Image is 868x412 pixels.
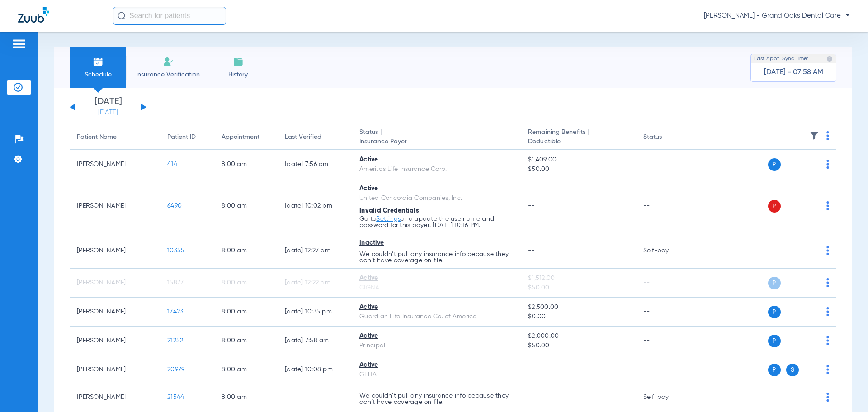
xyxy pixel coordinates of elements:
img: group-dot-blue.svg [826,307,829,316]
input: Search for patients [113,7,226,25]
span: Schedule [76,70,119,79]
div: Patient Name [77,133,153,142]
span: Deductible [528,137,628,147]
p: Go to and update the username and password for this payer. [DATE] 10:16 PM. [359,216,514,228]
td: Self-pay [636,384,697,410]
img: x.svg [806,393,815,402]
div: CIGNA [359,283,514,293]
img: filter.svg [810,131,819,140]
span: 21252 [167,337,183,344]
div: Principal [359,341,514,350]
td: [PERSON_NAME] [70,298,160,327]
td: [PERSON_NAME] [70,355,160,384]
td: [PERSON_NAME] [70,269,160,298]
img: Manual Insurance Verification [163,57,174,67]
td: [DATE] 12:22 AM [278,269,352,298]
img: x.svg [806,278,815,287]
p: We couldn’t pull any insurance info because they don’t have coverage on file. [359,393,514,405]
p: We couldn’t pull any insurance info because they don’t have coverage on file. [359,251,514,264]
img: group-dot-blue.svg [826,246,829,255]
div: Patient Name [77,133,117,142]
td: 8:00 AM [214,298,278,327]
div: Last Verified [285,133,321,142]
div: Active [359,184,514,194]
div: Patient ID [167,133,196,142]
span: $50.00 [528,283,628,293]
td: 8:00 AM [214,179,278,233]
span: 10355 [167,247,184,254]
span: S [786,364,799,376]
div: GEHA [359,370,514,379]
span: P [768,158,781,171]
span: Insurance Payer [359,137,514,147]
img: History [233,57,244,67]
span: P [768,306,781,318]
div: Appointment [222,133,270,142]
div: Appointment [222,133,259,142]
img: group-dot-blue.svg [826,160,829,169]
td: [DATE] 10:35 PM [278,298,352,327]
td: -- [278,384,352,410]
span: -- [528,394,535,400]
span: 6490 [167,203,182,209]
span: 414 [167,161,177,167]
td: -- [636,179,697,233]
div: Inactive [359,238,514,248]
a: Settings [376,216,401,222]
div: Active [359,155,514,165]
span: $0.00 [528,312,628,322]
div: Active [359,360,514,370]
td: [PERSON_NAME] [70,150,160,179]
span: Invalid Credentials [359,208,419,214]
div: Active [359,303,514,312]
span: $50.00 [528,165,628,174]
img: x.svg [806,336,815,345]
td: [PERSON_NAME] [70,384,160,410]
td: [PERSON_NAME] [70,327,160,355]
td: [PERSON_NAME] [70,179,160,233]
span: History [217,70,259,79]
span: [DATE] - 07:58 AM [764,68,823,77]
td: -- [636,298,697,327]
img: group-dot-blue.svg [826,365,829,374]
img: x.svg [806,365,815,374]
div: Last Verified [285,133,345,142]
td: [DATE] 10:08 PM [278,355,352,384]
img: group-dot-blue.svg [826,278,829,287]
td: Self-pay [636,233,697,269]
img: group-dot-blue.svg [826,393,829,402]
span: P [768,277,781,289]
span: $1,409.00 [528,155,628,165]
img: Search Icon [118,12,126,20]
img: x.svg [806,201,815,210]
th: Status | [352,125,521,150]
img: x.svg [806,246,815,255]
span: -- [528,366,535,373]
td: 8:00 AM [214,233,278,269]
td: [DATE] 7:58 AM [278,327,352,355]
span: $2,500.00 [528,303,628,312]
span: Last Appt. Sync Time: [754,54,808,63]
span: 15877 [167,279,184,286]
img: group-dot-blue.svg [826,336,829,345]
td: -- [636,269,697,298]
td: 8:00 AM [214,384,278,410]
span: [PERSON_NAME] - Grand Oaks Dental Care [704,11,850,20]
td: -- [636,150,697,179]
span: 17423 [167,308,183,315]
img: Schedule [93,57,104,67]
div: Active [359,274,514,283]
img: x.svg [806,307,815,316]
div: Ameritas Life Insurance Corp. [359,165,514,174]
span: Insurance Verification [133,70,203,79]
th: Status [636,125,697,150]
span: 20979 [167,366,184,373]
div: Patient ID [167,133,207,142]
td: [PERSON_NAME] [70,233,160,269]
span: P [768,364,781,376]
span: -- [528,247,535,254]
div: Active [359,331,514,341]
span: P [768,200,781,213]
li: [DATE] [81,97,135,117]
td: -- [636,355,697,384]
